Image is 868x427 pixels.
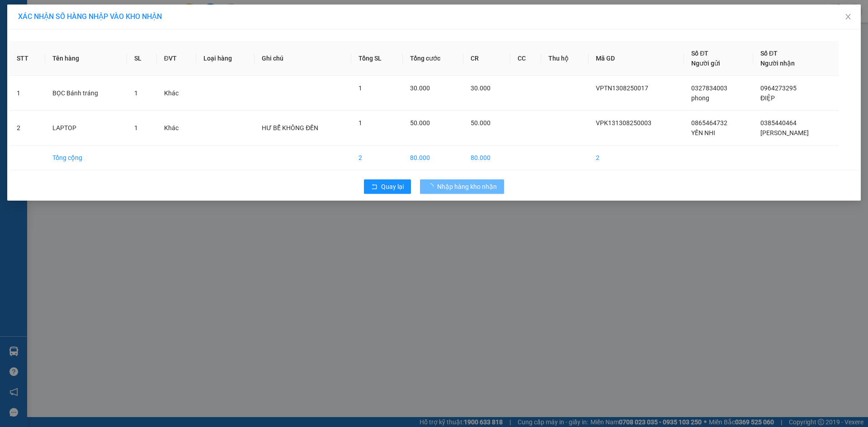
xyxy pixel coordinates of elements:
[463,145,510,170] td: 80.000
[403,41,464,76] th: Tổng cước
[134,124,138,131] span: 1
[760,84,797,92] span: 0964273295
[596,119,651,127] span: VPK131308250003
[45,41,127,76] th: Tên hàng
[157,111,196,145] td: Khác
[510,41,541,76] th: CC
[371,183,377,191] span: rollback
[11,66,83,80] b: GỬI : PV Q10
[157,41,196,76] th: ĐVT
[196,41,255,76] th: Loại hàng
[351,145,402,170] td: 2
[157,76,196,111] td: Khác
[255,41,351,76] th: Ghi chú
[589,145,684,170] td: 2
[471,84,491,92] span: 30.000
[9,111,45,145] td: 2
[437,182,497,192] span: Nhập hàng kho nhận
[9,41,45,76] th: STT
[691,119,727,127] span: 0865464732
[844,13,852,20] span: close
[127,41,156,76] th: SL
[45,145,127,170] td: Tổng cộng
[427,183,437,190] span: loading
[381,182,404,192] span: Quay lại
[11,11,57,56] img: logo.jpg
[410,84,430,92] span: 30.000
[463,41,510,76] th: CR
[18,12,162,21] span: XÁC NHẬN SỐ HÀNG NHẬP VÀO KHO NHẬN
[760,60,795,67] span: Người nhận
[351,41,402,76] th: Tổng SL
[589,41,684,76] th: Mã GD
[760,50,778,57] span: Số ĐT
[45,76,127,111] td: BỌC Bánh tráng
[410,119,430,127] span: 50.000
[541,41,589,76] th: Thu hộ
[691,60,720,67] span: Người gửi
[471,119,491,127] span: 50.000
[760,119,797,127] span: 0385440464
[691,50,708,57] span: Số ĐT
[134,89,138,97] span: 1
[85,33,378,45] li: Hotline: 1900 8153
[9,76,45,111] td: 1
[691,129,715,136] span: YẾN NHI
[262,124,318,131] span: HƯ BỂ KHÔNG ĐỀN
[760,94,775,102] span: ĐIỆP
[364,179,411,194] button: rollbackQuay lại
[403,145,464,170] td: 80.000
[359,119,362,127] span: 1
[45,111,127,145] td: LAPTOP
[760,129,809,136] span: [PERSON_NAME]
[85,22,378,33] li: [STREET_ADDRESS][PERSON_NAME]. [GEOGRAPHIC_DATA], Tỉnh [GEOGRAPHIC_DATA]
[691,94,709,102] span: phong
[596,84,648,92] span: VPTN1308250017
[691,84,727,92] span: 0327834003
[420,179,504,194] button: Nhập hàng kho nhận
[359,84,362,92] span: 1
[835,5,861,30] button: Close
